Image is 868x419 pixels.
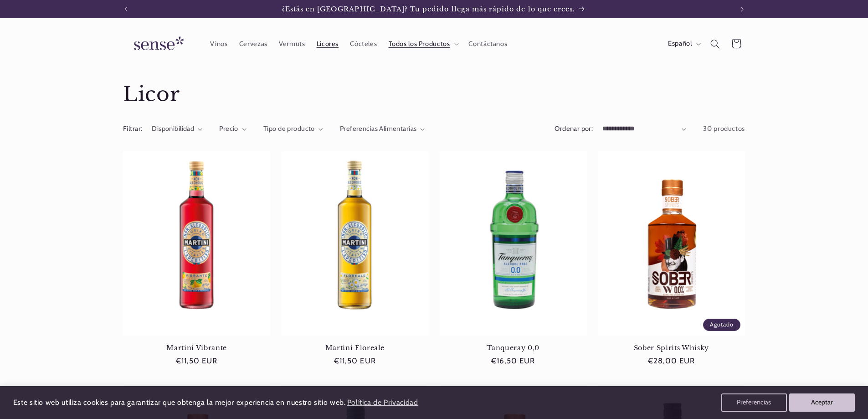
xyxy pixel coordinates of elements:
[703,124,745,133] span: 30 productos
[239,40,267,48] span: Cervezas
[233,34,273,54] a: Cervezas
[789,393,855,412] button: Aceptar
[311,34,344,54] a: Licores
[263,124,323,134] summary: Tipo de producto (0 seleccionado)
[705,33,726,54] summary: Búsqueda
[340,124,425,134] summary: Preferencias Alimentarias (0 seleccionado)
[463,34,513,54] a: Contáctanos
[219,124,238,133] span: Precio
[344,34,383,54] a: Cócteles
[273,34,311,54] a: Vermuts
[317,40,339,48] span: Licores
[152,124,194,133] span: Disponibilidad
[123,124,142,134] h2: Filtrar:
[662,35,704,53] button: Español
[123,82,745,108] h1: Licor
[123,344,270,352] a: Martini Vibrante
[555,124,593,133] label: Ordenar por:
[13,398,346,407] span: Este sitio web utiliza cookies para garantizar que obtenga la mejor experiencia en nuestro sitio ...
[152,124,202,134] summary: Disponibilidad (0 seleccionado)
[263,124,315,133] span: Tipo de producto
[340,124,417,133] span: Preferencias Alimentarias
[350,40,377,48] span: Cócteles
[383,34,463,54] summary: Todos los Productos
[279,40,305,48] span: Vermuts
[119,27,195,61] a: Sense
[721,393,787,412] button: Preferencias
[219,124,247,134] summary: Precio
[598,344,745,352] a: Sober Spirits Whisky
[468,40,507,48] span: Contáctanos
[345,395,419,411] a: Política de Privacidad (opens in a new tab)
[205,34,233,54] a: Vinos
[123,31,191,57] img: Sense
[210,40,227,48] span: Vinos
[282,5,575,13] span: ¿Estás en [GEOGRAPHIC_DATA]? Tu pedido llega más rápido de lo que crees.
[281,344,428,352] a: Martini Floreale
[668,39,692,49] span: Español
[389,40,450,48] span: Todos los Productos
[440,344,587,352] a: Tanqueray 0,0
